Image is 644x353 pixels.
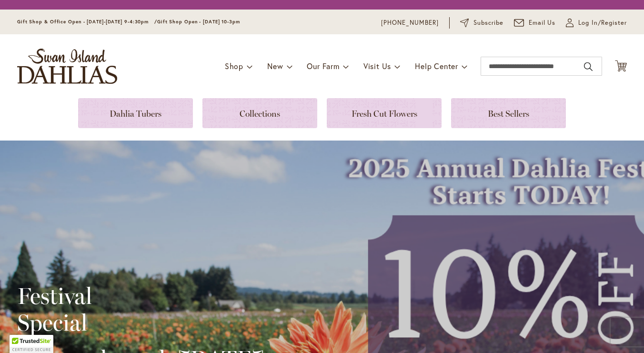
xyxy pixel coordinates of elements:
span: Our Farm [307,61,339,71]
a: Email Us [514,18,556,28]
span: Gift Shop Open - [DATE] 10-3pm [157,19,240,25]
h2: Festival Special [17,282,264,336]
span: Visit Us [363,61,391,71]
span: Shop [225,61,243,71]
span: Subscribe [473,18,503,28]
a: [PHONE_NUMBER] [381,18,439,28]
span: New [267,61,283,71]
span: Help Center [415,61,458,71]
span: Email Us [529,18,556,28]
span: Gift Shop & Office Open - [DATE]-[DATE] 9-4:30pm / [17,19,157,25]
a: Log In/Register [566,18,627,28]
button: Search [584,59,593,74]
a: store logo [17,49,117,84]
a: Subscribe [460,18,503,28]
span: Log In/Register [578,18,627,28]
